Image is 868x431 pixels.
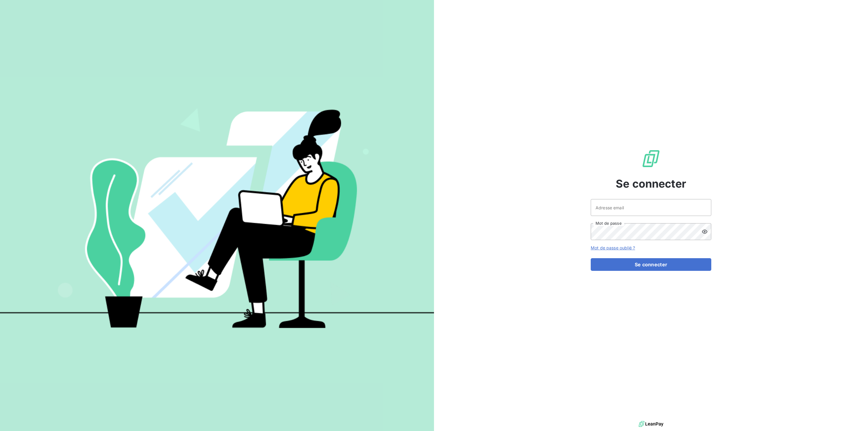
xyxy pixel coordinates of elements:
img: Logo LeanPay [641,149,661,168]
img: logo [639,420,663,429]
a: Mot de passe oublié ? [591,245,635,250]
input: placeholder [591,199,711,216]
button: Se connecter [591,258,711,271]
span: Se connecter [616,176,686,192]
